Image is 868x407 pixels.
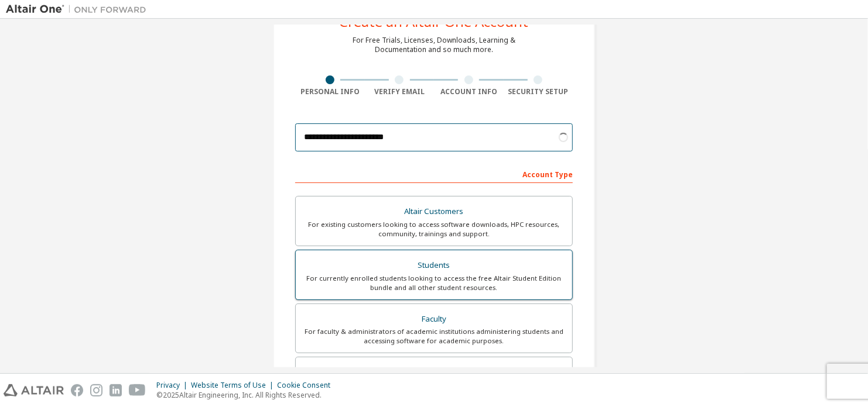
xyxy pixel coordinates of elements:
div: Account Type [295,164,573,183]
div: For Free Trials, Licenses, Downloads, Learning & Documentation and so much more. [353,36,515,54]
img: youtube.svg [129,384,146,396]
img: altair_logo.svg [4,384,64,396]
div: Privacy [156,381,191,390]
div: Verify Email [365,87,435,96]
div: Website Terms of Use [191,381,277,390]
div: Security Setup [504,87,573,96]
div: For currently enrolled students looking to access the free Altair Student Edition bundle and all ... [303,274,565,292]
div: Everyone else [303,364,565,381]
div: Altair Customers [303,203,565,220]
div: Create an Altair One Account [340,15,529,29]
img: facebook.svg [71,384,83,396]
div: Students [303,257,565,274]
img: instagram.svg [90,384,102,396]
div: Cookie Consent [277,381,337,390]
div: Faculty [303,311,565,327]
p: © 2025 Altair Engineering, Inc. All Rights Reserved. [156,390,337,400]
div: For existing customers looking to access software downloads, HPC resources, community, trainings ... [303,220,565,239]
div: For faculty & administrators of academic institutions administering students and accessing softwa... [303,327,565,346]
div: Personal Info [295,87,365,96]
img: Altair One [6,4,152,15]
div: Account Info [434,87,504,96]
img: linkedin.svg [110,384,122,396]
